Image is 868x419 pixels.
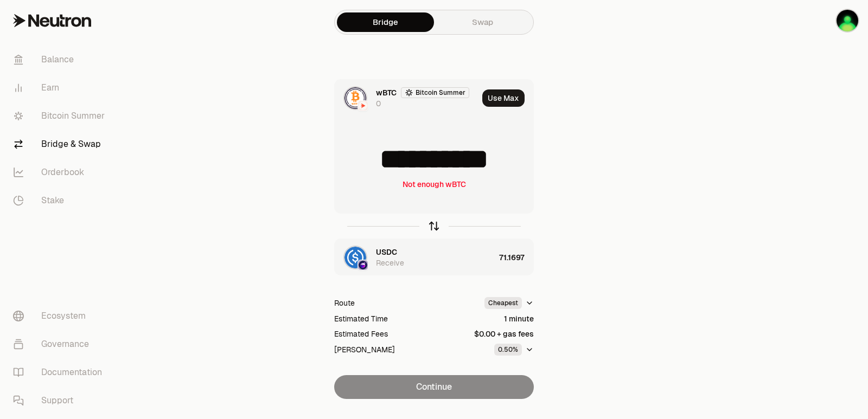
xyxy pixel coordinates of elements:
[4,74,117,102] a: Earn
[494,344,522,356] div: 0.50%
[334,344,395,355] div: [PERSON_NAME]
[334,328,388,339] div: Estimated Fees
[4,186,117,215] a: Stake
[504,313,534,324] div: 1 minute
[344,247,366,268] img: USDC Logo
[484,297,522,309] div: Cheapest
[344,87,366,109] img: wBTC Logo
[482,89,525,107] button: Use Max
[4,330,117,358] a: Governance
[335,239,533,276] button: USDC LogoOsmosis LogoOsmosis LogoUSDCReceive71.1697
[359,261,367,269] img: Osmosis Logo
[4,130,117,158] a: Bridge & Swap
[334,298,355,308] div: Route
[376,247,397,257] span: USDC
[403,179,466,190] div: Not enough wBTC
[376,98,381,109] div: 0
[484,297,534,309] button: Cheapest
[337,12,434,32] a: Bridge
[376,257,404,268] div: Receive
[474,328,534,339] div: $0.00 + gas fees
[4,46,117,74] a: Balance
[4,158,117,186] a: Orderbook
[4,302,117,330] a: Ecosystem
[376,87,397,98] span: wBTC
[334,313,388,324] div: Estimated Time
[837,10,858,31] img: sandy mercy
[494,344,534,356] button: 0.50%
[434,12,531,32] a: Swap
[335,239,495,276] div: USDC LogoOsmosis LogoOsmosis LogoUSDCReceive
[499,239,533,276] div: 71.1697
[4,102,117,130] a: Bitcoin Summer
[4,358,117,386] a: Documentation
[335,80,478,117] div: wBTC LogoNeutron LogoNeutron LogowBTCBitcoin Summer0
[359,101,367,110] img: Neutron Logo
[4,386,117,415] a: Support
[401,87,469,98] button: Bitcoin Summer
